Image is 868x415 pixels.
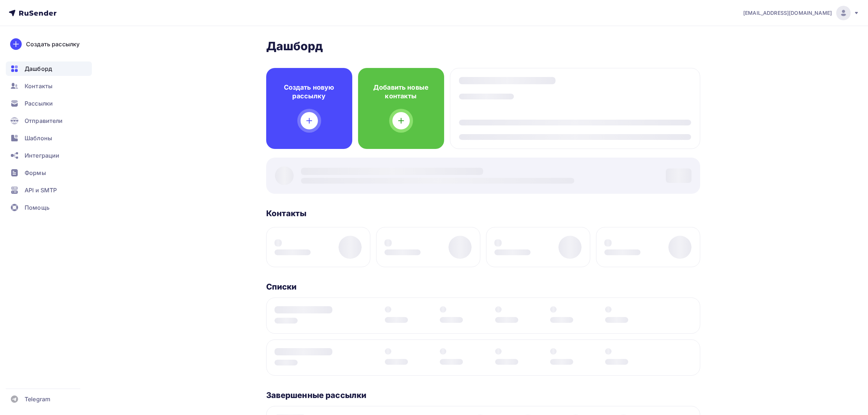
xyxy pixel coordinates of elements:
[266,208,307,218] h3: Контакты
[25,168,46,177] span: Формы
[25,64,52,73] span: Дашборд
[6,166,92,180] a: Формы
[6,79,92,93] a: Контакты
[25,395,50,403] span: Telegram
[370,83,433,100] h4: Добавить новые контакты
[278,83,341,100] h4: Создать новую рассылку
[743,9,832,17] span: [EMAIL_ADDRESS][DOMAIN_NAME]
[25,203,50,212] span: Помощь
[25,134,52,142] span: Шаблоны
[25,99,53,108] span: Рассылки
[743,6,859,20] a: [EMAIL_ADDRESS][DOMAIN_NAME]
[25,151,59,160] span: Интеграции
[266,282,297,292] h3: Списки
[6,61,92,76] a: Дашборд
[266,390,367,400] h3: Завершенные рассылки
[25,116,63,125] span: Отправители
[266,39,700,54] h2: Дашборд
[6,131,92,145] a: Шаблоны
[26,40,80,48] div: Создать рассылку
[6,114,92,128] a: Отправители
[6,96,92,111] a: Рассылки
[25,82,52,90] span: Контакты
[25,186,57,194] span: API и SMTP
